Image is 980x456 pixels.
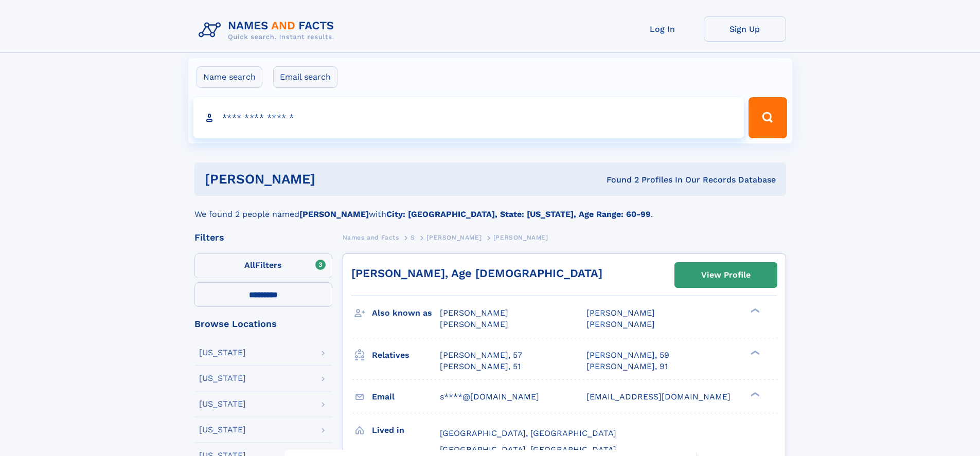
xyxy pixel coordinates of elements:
[199,374,246,382] div: [US_STATE]
[199,400,246,408] div: [US_STATE]
[621,16,704,42] a: Log In
[440,308,508,318] span: [PERSON_NAME]
[372,304,440,322] h3: Also known as
[199,349,246,357] div: [US_STATE]
[586,361,668,372] a: [PERSON_NAME], 91
[440,428,616,438] span: [GEOGRAPHIC_DATA], [GEOGRAPHIC_DATA]
[426,231,482,244] a: [PERSON_NAME]
[704,16,786,42] a: Sign Up
[675,263,777,287] a: View Profile
[748,349,760,356] div: ❯
[586,308,655,318] span: [PERSON_NAME]
[586,350,669,361] a: [PERSON_NAME], 59
[440,361,521,372] a: [PERSON_NAME], 51
[205,173,461,186] h1: [PERSON_NAME]
[493,234,548,241] span: [PERSON_NAME]
[586,319,655,329] span: [PERSON_NAME]
[749,97,787,138] button: Search Button
[244,260,255,270] span: All
[194,196,786,221] div: We found 2 people named with .
[197,66,262,88] label: Name search
[194,319,332,329] div: Browse Locations
[372,346,440,364] h3: Relatives
[386,209,651,219] b: City: [GEOGRAPHIC_DATA], State: [US_STATE], Age Range: 60-99
[440,445,616,454] span: [GEOGRAPHIC_DATA], [GEOGRAPHIC_DATA]
[586,392,730,402] span: [EMAIL_ADDRESS][DOMAIN_NAME]
[440,350,522,361] a: [PERSON_NAME], 57
[748,391,760,397] div: ❯
[199,426,246,434] div: [US_STATE]
[426,234,482,241] span: [PERSON_NAME]
[273,66,337,88] label: Email search
[372,388,440,406] h3: Email
[372,422,440,439] h3: Lived in
[411,234,415,241] span: S
[701,263,751,287] div: View Profile
[194,233,332,242] div: Filters
[748,307,760,314] div: ❯
[411,231,415,244] a: S
[194,16,343,44] img: Logo Names and Facts
[299,209,369,219] b: [PERSON_NAME]
[351,267,602,280] a: [PERSON_NAME], Age [DEMOGRAPHIC_DATA]
[343,231,399,244] a: Names and Facts
[193,97,744,138] input: search input
[461,174,776,186] div: Found 2 Profiles In Our Records Database
[194,253,332,278] label: Filters
[440,319,508,329] span: [PERSON_NAME]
